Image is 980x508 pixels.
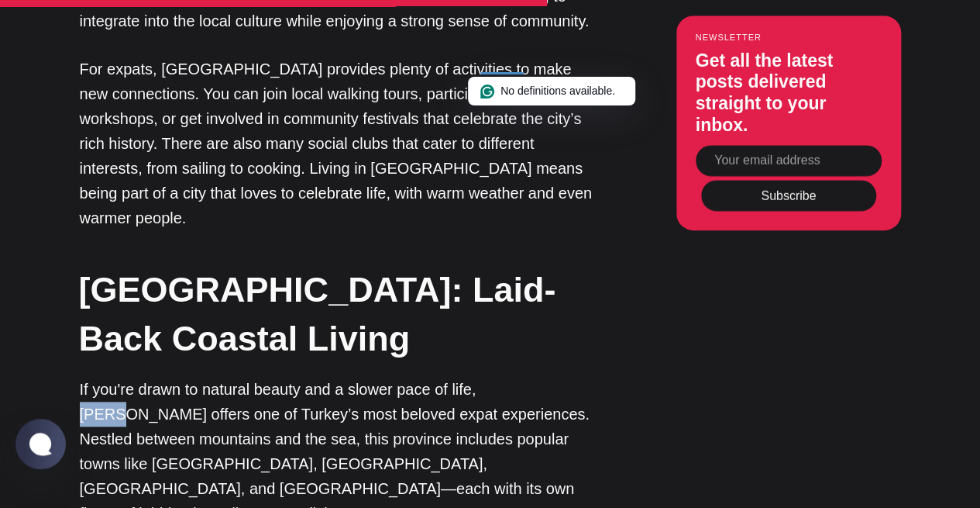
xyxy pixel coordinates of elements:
strong: [GEOGRAPHIC_DATA]: Laid-Back Coastal Living [79,270,556,358]
p: For expats, [GEOGRAPHIC_DATA] provides plenty of activities to make new connections. You can join... [80,57,599,230]
input: Your email address [696,145,882,176]
button: Subscribe [701,180,876,211]
h3: Get all the latest posts delivered straight to your inbox. [696,50,882,136]
small: Newsletter [696,33,882,42]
